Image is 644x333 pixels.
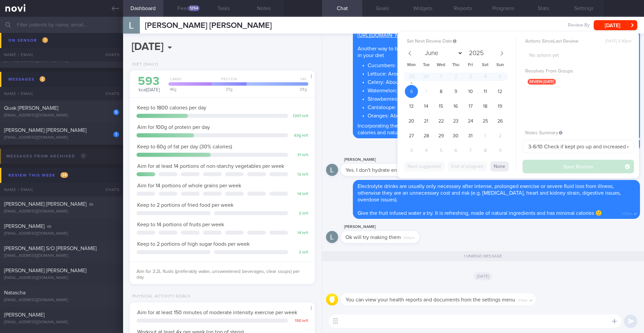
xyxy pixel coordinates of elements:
[291,172,308,177] div: 12 left
[405,114,418,128] span: October 20, 2025
[4,268,87,273] span: [PERSON_NAME] [PERSON_NAME]
[4,224,45,229] span: [PERSON_NAME]
[525,39,631,45] label: Actions Since Last Review
[5,152,88,161] div: Messages from Archived
[4,105,58,111] span: Quak [PERSON_NAME]
[358,210,602,216] span: Give the fruit infused water a try. It is refreshing, made of natural ingredients and has minimal...
[137,76,162,93] div: kcal [DATE]
[464,100,477,113] span: October 17, 2025
[449,129,462,142] span: October 30, 2025
[493,100,506,113] span: October 19, 2025
[291,133,308,138] div: 63 g left
[434,144,447,157] span: November 5, 2025
[130,294,191,299] div: Physical Activity Goals
[96,183,123,196] div: Chats
[358,46,635,58] span: Another way to boost your fluid intake is to include whole fruits and vegetables that are high in...
[137,310,297,315] span: Aim for at least 150 minutes of moderate intensity exercise per week
[368,94,635,102] li: Strawberries: About 91% water
[605,39,631,44] span: [DATE] 3:40pm
[166,87,212,91] div: 46 g
[594,20,637,30] button: [DATE]
[493,114,506,128] span: October 26, 2025
[368,111,635,119] li: Oranges: About 86% water
[493,144,506,157] span: November 9, 2025
[80,153,86,159] span: 0
[449,85,462,98] span: October 9, 2025
[404,63,419,67] span: Mon
[4,320,119,325] div: [EMAIL_ADDRESS][DOMAIN_NAME]
[210,77,247,86] div: Protein
[420,114,433,128] span: October 21, 2025
[464,85,477,98] span: October 10, 2025
[291,231,308,236] div: 14 left
[525,68,631,75] label: Resolves From Groups
[4,312,45,318] span: [PERSON_NAME]
[434,85,447,98] span: October 8, 2025
[145,21,272,30] span: [PERSON_NAME] [PERSON_NAME]
[449,100,462,113] span: October 16, 2025
[130,62,158,67] div: Diet (Daily)
[4,135,119,140] div: [EMAIL_ADDRESS][DOMAIN_NAME]
[4,276,119,281] div: [EMAIL_ADDRESS][DOMAIN_NAME]
[420,100,433,113] span: October 14, 2025
[405,144,418,157] span: November 3, 2025
[345,235,401,240] span: Ok will try making them
[358,33,411,38] a: [URL][DOMAIN_NAME]
[137,241,250,247] span: Keep to 2 portions of high sugar foods per week
[358,123,625,135] span: Incorporating these can make a great addition to your diet while helping you stay hydrated! Fruit...
[420,129,433,142] span: October 28, 2025
[341,156,634,164] div: [PERSON_NAME]
[4,298,119,303] div: [EMAIL_ADDRESS][DOMAIN_NAME]
[434,63,448,67] span: Wed
[341,223,439,231] div: [PERSON_NAME]
[291,211,308,216] div: 2 left
[345,297,515,302] span: You can view your health reports and documents from the settings menu
[493,63,507,67] span: Sun
[4,51,56,56] span: Mak [PERSON_NAME]
[245,77,308,86] div: Fat
[464,129,477,142] span: October 31, 2025
[60,172,68,178] span: 24
[358,33,486,38] span: ) if you would like to give it a try
[291,250,308,255] div: 2 left
[4,128,87,133] span: [PERSON_NAME] [PERSON_NAME]
[40,76,45,82] span: 2
[137,202,233,208] span: Keep to 2 portions of fried food per week
[4,113,119,118] div: [EMAIL_ADDRESS][DOMAIN_NAME]
[4,290,25,295] span: Natascha
[434,129,447,142] span: October 29, 2025
[466,50,485,56] input: Year
[420,144,433,157] span: November 4, 2025
[434,114,447,128] span: October 22, 2025
[449,144,462,157] span: November 6, 2025
[529,53,634,59] p: No actions yet
[419,63,434,67] span: Tue
[368,102,635,111] li: Cantaloupe: Around 89% water
[137,222,224,227] span: Keep to 14 portions of fruits per week
[4,201,87,207] span: [PERSON_NAME] [PERSON_NAME]
[568,22,590,29] span: Review By
[137,183,241,188] span: Aim for 14 portions of whole grains per week
[479,85,492,98] span: October 11, 2025
[368,77,635,86] li: Celery: About 95% water
[166,77,212,86] div: Carbs
[245,87,308,91] div: 29 g
[405,129,418,142] span: October 27, 2025
[479,114,492,128] span: October 25, 2025
[358,184,621,202] span: Electrolyte drinks are usually only necessary after intense, prolonged exercise or severe fluid l...
[368,86,635,94] li: Watermelon: Roughly 92% water
[7,75,47,84] div: Messages
[137,163,284,169] span: Aim for at least 14 portions of non-starchy vegetables per week
[479,129,492,142] span: November 1, 2025
[188,5,200,11] div: 1254
[137,269,300,280] span: Aim for 3.2L fluids (preferably water, unsweetened beverages, clear soups) per day
[96,87,123,100] div: Chats
[368,69,635,77] li: Lettuce: Around 95% water
[210,87,247,91] div: 37 g
[490,161,509,172] button: None
[137,76,162,87] div: 593
[291,114,308,119] div: 1207 left
[478,63,493,67] span: Sat
[525,131,562,135] span: Notes Summary
[7,171,70,180] div: Review this week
